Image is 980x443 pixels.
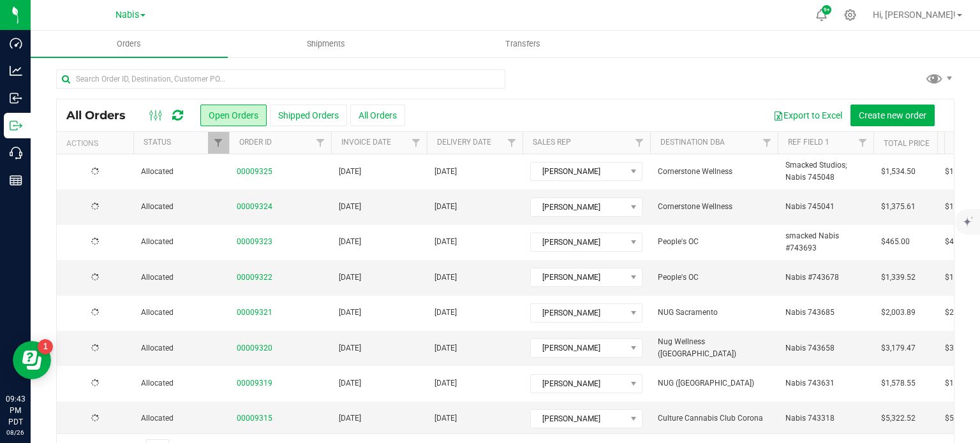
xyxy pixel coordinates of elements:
a: 00009321 [237,307,272,319]
span: Allocated [141,412,221,425]
a: 00009324 [237,201,272,213]
span: [DATE] [434,236,457,248]
a: Invoice Date [341,138,391,147]
span: Allocated [141,307,221,319]
span: $465.00 [945,236,974,248]
a: Filter [501,132,523,154]
span: [DATE] [339,236,361,248]
button: Shipped Orders [270,105,347,126]
div: Actions [66,139,128,148]
span: Create new order [859,110,926,120]
a: Destination DBA [660,138,725,147]
span: People's OC [658,236,770,248]
inline-svg: Outbound [10,119,22,132]
a: Delivery Date [437,138,491,147]
span: $1,578.55 [881,377,916,389]
span: Nug Wellness ([GEOGRAPHIC_DATA]) [658,336,770,360]
inline-svg: Inbound [10,92,22,105]
span: Nabis #743678 [785,272,839,284]
a: Filter [406,132,427,154]
a: 00009322 [237,272,272,284]
span: [DATE] [339,272,361,284]
span: Transfers [488,38,558,50]
span: $3,179.47 [945,342,979,354]
span: $1,339.52 [881,272,916,284]
a: Order ID [239,138,272,147]
span: [DATE] [434,272,457,284]
span: Nabis [115,10,139,20]
button: All Orders [350,105,405,126]
a: Status [144,138,171,147]
a: Shipments [228,31,425,57]
span: $1,375.61 [945,201,979,213]
span: $3,179.47 [881,342,916,354]
span: $2,003.89 [945,307,979,319]
span: Nabis 743318 [785,412,835,425]
span: $1,534.50 [945,166,979,178]
span: All Orders [66,108,138,122]
span: $1,375.61 [881,201,916,213]
span: Allocated [141,342,221,354]
a: 00009319 [237,377,272,389]
a: Total Price [884,139,930,148]
span: $1,534.50 [881,166,916,178]
a: Filter [852,132,873,154]
span: $465.00 [881,236,910,248]
iframe: Resource center unread badge [38,339,53,354]
span: NUG ([GEOGRAPHIC_DATA]) [658,377,770,389]
span: [PERSON_NAME] [531,410,626,428]
a: 00009325 [237,166,272,178]
a: Sales Rep [533,138,571,147]
span: $2,003.89 [881,307,916,319]
span: $5,322.52 [945,412,979,425]
span: [DATE] [434,201,457,213]
a: 00009315 [237,412,272,425]
p: 08/26 [6,428,25,437]
span: [DATE] [434,412,457,425]
a: Filter [757,132,778,154]
p: 09:43 PM PDT [6,393,25,428]
iframe: Resource center [13,341,51,379]
span: [DATE] [434,377,457,389]
span: Nabis 743685 [785,307,835,319]
span: 9+ [824,8,829,13]
inline-svg: Dashboard [10,37,22,50]
span: Allocated [141,236,221,248]
span: [DATE] [339,342,361,354]
span: $1,339.52 [945,272,979,284]
span: [PERSON_NAME] [531,198,626,216]
span: $5,322.52 [881,412,916,425]
span: Orders [100,38,158,50]
span: Allocated [141,201,221,213]
span: $1,578.55 [945,377,979,389]
span: [DATE] [339,377,361,389]
span: NUG Sacramento [658,307,770,319]
span: Hi, [PERSON_NAME]! [873,10,956,20]
button: Export to Excel [765,105,850,126]
div: Manage settings [842,9,858,21]
a: 00009320 [237,342,272,354]
span: Nabis 743631 [785,377,835,389]
span: smacked Nabis #743693 [785,230,866,254]
button: Open Orders [200,105,267,126]
span: [DATE] [434,307,457,319]
span: Smacked Studios; Nabis 745048 [785,159,866,184]
a: Ref Field 1 [788,138,829,147]
span: Shipments [290,38,362,50]
span: [DATE] [339,166,361,178]
span: Nabis 745041 [785,201,835,213]
span: [DATE] [339,412,361,425]
button: Create new order [850,105,935,126]
a: 00009323 [237,236,272,248]
span: [PERSON_NAME] [531,233,626,251]
span: [DATE] [339,201,361,213]
inline-svg: Analytics [10,64,22,77]
span: Allocated [141,377,221,389]
span: Nabis 743658 [785,342,835,354]
span: Cornerstone Wellness [658,166,770,178]
a: Filter [208,132,229,154]
span: Allocated [141,166,221,178]
span: Culture Cannabis Club Corona [658,412,770,425]
input: Search Order ID, Destination, Customer PO... [56,69,505,89]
